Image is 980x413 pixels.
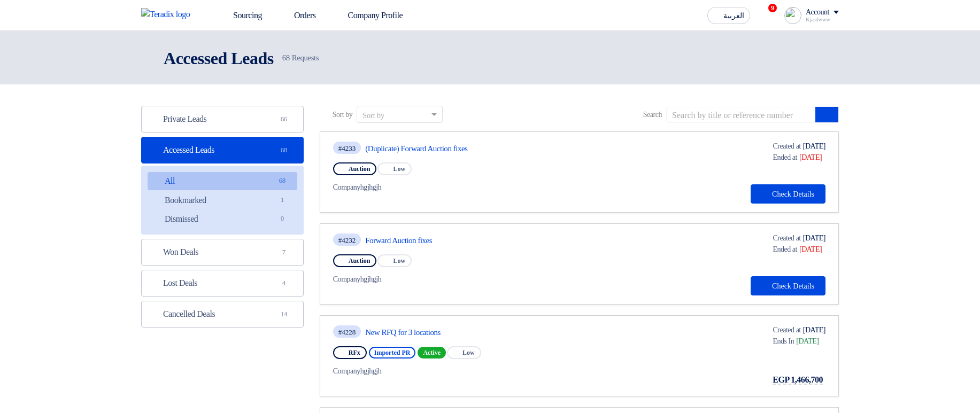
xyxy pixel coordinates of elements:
[365,144,566,153] a: (Duplicate) Forward Auction fixes
[333,365,568,377] div: hgjhgjh
[333,182,568,193] div: hgjhgjh
[758,232,825,244] div: [DATE]
[393,257,405,264] span: Low
[277,278,290,289] span: 4
[666,107,816,123] input: Search by title or reference number
[333,183,360,191] span: Company
[141,8,197,21] img: Teradix logo
[210,4,271,27] a: Sourcing
[707,7,750,24] button: العربية
[770,152,822,163] span: [DATE]
[325,4,412,27] a: Company Profile
[773,152,797,163] span: Ended at
[349,349,360,356] span: RFx
[365,236,566,245] a: Forward Auction fixes
[277,114,290,124] span: 66
[770,244,822,255] span: [DATE]
[333,274,568,285] div: hgjhgjh
[349,257,371,264] span: Auction
[141,270,304,297] a: Lost Deals4
[349,165,371,173] span: Auction
[462,349,475,356] span: Low
[276,194,289,206] span: 1
[338,145,356,152] div: #4233
[338,237,356,244] div: #4232
[365,328,566,337] a: New RFQ for 3 locations
[333,367,360,375] span: Company
[773,141,800,152] span: Created at
[362,110,384,121] div: Sort by
[773,375,823,384] span: EGP 1,466,700
[148,210,297,228] a: Dismissed
[758,336,819,347] div: [DATE]
[164,48,274,69] h2: Accessed Leads
[393,165,405,173] span: Low
[141,137,304,163] a: Accessed Leads68
[758,324,825,336] div: [DATE]
[333,109,352,120] span: Sort by
[773,244,797,255] span: Ended at
[282,52,319,64] span: Requests
[723,12,744,20] span: العربية
[751,184,825,204] button: Check Details
[806,8,829,17] div: Account
[148,191,297,209] a: Bookmarked
[141,106,304,133] a: Private Leads66
[277,145,290,155] span: 68
[751,276,825,295] button: Check Details
[276,213,289,224] span: 0
[784,7,801,24] img: profile_test.png
[141,239,304,266] a: Won Deals7
[148,172,297,190] a: All
[806,17,839,22] div: Kjasdwww
[768,4,777,12] span: 9
[418,347,446,359] span: Active
[773,232,800,244] span: Created at
[141,301,304,328] a: Cancelled Deals14
[276,175,289,186] span: 68
[773,336,794,347] span: Ends In
[643,109,662,120] span: Search
[277,247,290,258] span: 7
[277,309,290,320] span: 14
[338,329,356,336] div: #4228
[369,347,416,359] span: Imported PR
[271,4,325,27] a: Orders
[773,324,800,336] span: Created at
[333,275,360,283] span: Company
[282,53,290,62] span: 68
[758,141,825,152] div: [DATE]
